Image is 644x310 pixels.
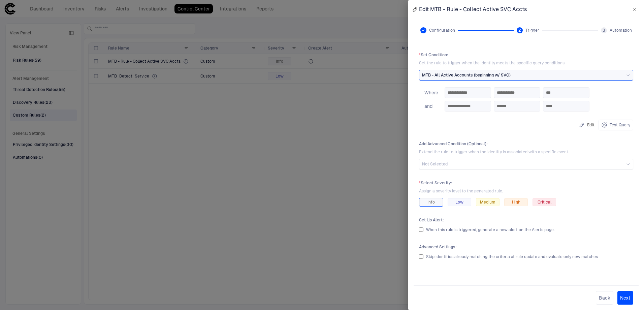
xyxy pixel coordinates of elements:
span: Edit MTB - Rule - Collect Active SVC Accts [419,6,527,13]
button: Back [596,291,613,305]
span: Critical [538,199,551,205]
span: Set Condition : [419,52,633,58]
span: Extend the rule to trigger when the identity is associated with a specific event. [419,149,633,155]
span: and [424,103,432,109]
span: Add Advanced Condition (Optional) : [419,141,633,147]
span: Not Selected [422,161,448,167]
span: Advanced Settings : [419,244,633,250]
span: Select Severity : [419,180,633,186]
span: High [512,199,520,205]
span: 2 [518,28,521,33]
span: When this rule is triggered, generate a new alert on the Alerts page. [426,227,554,232]
button: Next [617,291,633,305]
span: Automation [610,28,632,33]
span: Configuration [429,28,455,33]
span: Set the rule to trigger when the identity meets the specific query conditions. [419,60,633,66]
span: Trigger [525,28,539,33]
span: Low [455,199,463,205]
span: Info [427,199,435,205]
span: Medium [480,199,495,205]
span: Assign a severity level to the generated rule. [419,188,633,194]
button: Test Query [599,120,633,130]
span: Set Up Alert : [419,217,633,223]
span: MTB - All Active Accounts (beginning w/ SVC) [422,72,511,78]
button: Edit [578,120,596,130]
span: Skip identities already matching the criteria at rule update and evaluate only new matches [426,254,598,259]
span: Where [424,90,438,95]
span: 3 [603,28,605,33]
